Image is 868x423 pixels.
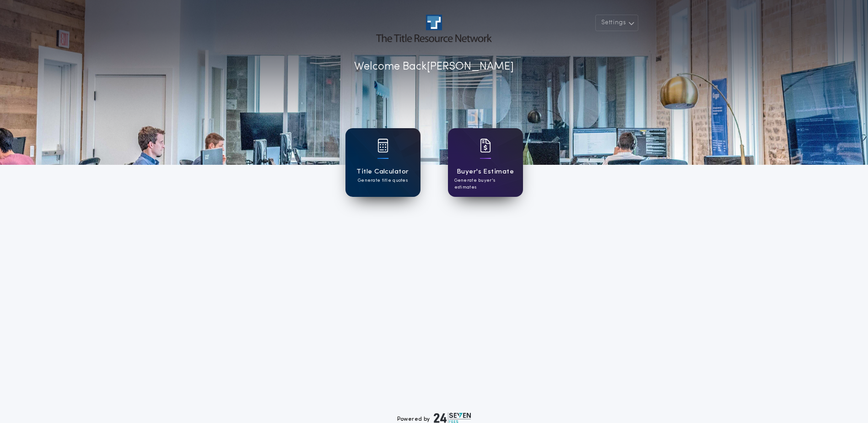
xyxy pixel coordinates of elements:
h1: Buyer's Estimate [457,167,514,177]
img: card icon [377,139,388,152]
p: Generate buyer's estimates [454,177,517,191]
a: card iconBuyer's EstimateGenerate buyer's estimates [448,128,523,197]
p: Welcome Back [PERSON_NAME] [354,59,514,75]
img: account-logo [376,15,491,42]
h1: Title Calculator [356,167,409,177]
a: card iconTitle CalculatorGenerate title quotes [345,128,421,197]
p: Generate title quotes [358,177,408,184]
button: Settings [595,15,638,31]
img: card icon [480,139,491,152]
